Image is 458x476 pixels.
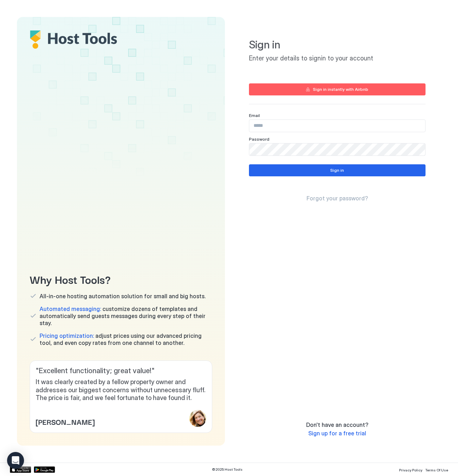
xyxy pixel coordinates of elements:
div: Open Intercom Messenger [7,452,24,469]
a: Sign up for a free trial [308,430,366,437]
div: profile [189,410,206,427]
span: Don't have an account? [306,421,368,428]
button: Sign in [249,164,426,176]
div: Sign in instantly with Airbnb [313,86,368,93]
span: Terms Of Use [425,468,448,472]
span: Pricing optimization: [40,332,94,339]
span: It was clearly created by a fellow property owner and addresses our biggest concerns without unne... [36,378,206,402]
a: App Store [10,466,31,473]
span: Email [249,113,260,118]
a: Terms Of Use [425,466,448,473]
span: Privacy Policy [399,468,422,472]
div: Sign in [330,167,344,174]
a: Google Play Store [34,466,55,473]
span: Sign in [249,38,426,52]
button: Sign in instantly with Airbnb [249,83,426,95]
span: [PERSON_NAME] [36,416,95,427]
a: Privacy Policy [399,466,422,473]
span: Automated messaging: [40,305,101,312]
span: All-in-one hosting automation solution for small and big hosts. [40,293,206,300]
span: Password [249,136,269,142]
span: customize dozens of templates and automatically send guests messages during every step of their s... [40,305,212,327]
a: Forgot your password? [307,195,368,202]
input: Input Field [249,143,425,155]
span: Enter your details to signin to your account [249,54,426,63]
span: © 2025 Host Tools [212,467,243,472]
span: " Excellent functionality; great value! " [36,366,206,375]
input: Input Field [249,120,425,132]
span: adjust prices using our advanced pricing tool, and even copy rates from one channel to another. [40,332,212,346]
span: Why Host Tools? [30,271,212,287]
